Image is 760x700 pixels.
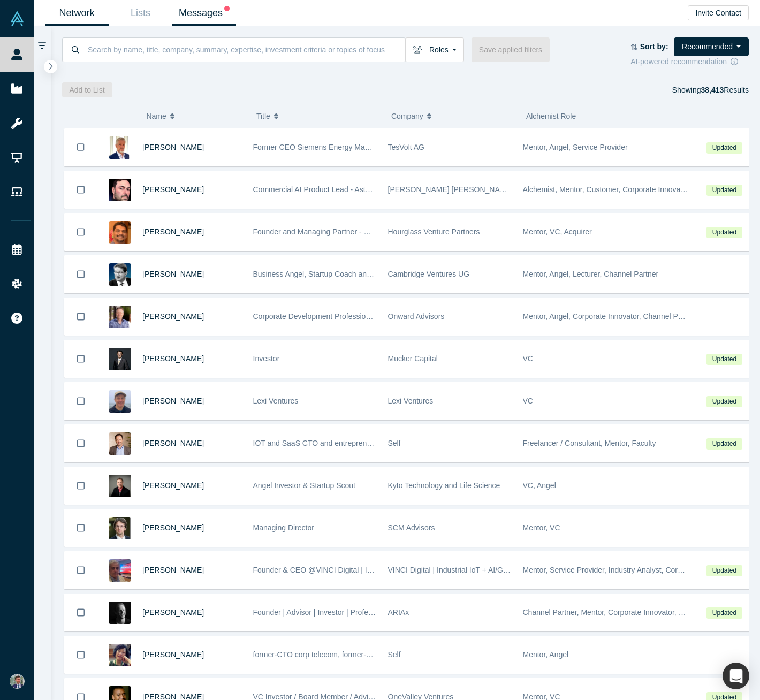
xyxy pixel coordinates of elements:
[253,312,536,321] span: Corporate Development Professional | ex-Visa, Autodesk, Synopsys, Bright Machines
[388,481,500,490] span: Kyto Technology and Life Science
[523,481,556,490] span: VC, Angel
[523,270,659,278] span: Mentor, Angel, Lecturer, Channel Partner
[253,439,378,447] span: IOT and SaaS CTO and entrepreneur
[109,644,131,666] img: Marjorie Hsu's Profile Image
[142,439,204,447] a: [PERSON_NAME]
[64,214,97,250] button: Bookmark
[388,608,409,617] span: ARIAx
[253,481,355,490] span: Angel Investor & Startup Scout
[109,306,131,328] img: Josh Ewing's Profile Image
[256,105,380,127] button: Title
[706,142,742,154] span: Updated
[523,143,628,151] span: Mentor, Angel, Service Provider
[109,348,131,370] img: Jerry Chen's Profile Image
[388,566,581,574] span: VINCI Digital | Industrial IoT + AI/GenAI Strategic Advisory
[253,650,665,659] span: former-CTO corp telecom, former-CRO startup, board member and advisor, strategic technical busine...
[142,185,204,194] a: [PERSON_NAME]
[253,354,280,363] span: Investor
[109,475,131,497] img: Thomas Vogelsong's Profile Image
[64,298,97,335] button: Bookmark
[109,559,131,582] img: Fabio Bottacci's Profile Image
[405,37,464,62] button: Roles
[523,354,533,363] span: VC
[109,263,131,286] img: Martin Giese's Profile Image
[109,1,172,26] a: Lists
[706,227,742,238] span: Updated
[523,523,560,532] span: Mentor, VC
[142,312,204,321] span: [PERSON_NAME]
[146,105,245,127] button: Name
[142,566,204,574] a: [PERSON_NAME]
[142,143,204,151] span: [PERSON_NAME]
[523,650,569,659] span: Mentor, Angel
[388,650,401,659] span: Self
[109,432,131,455] img: Daniel Collins's Profile Image
[526,112,576,120] span: Alchemist Role
[172,1,236,26] a: Messages
[146,105,166,127] span: Name
[672,82,749,97] div: Showing
[64,171,97,208] button: Bookmark
[64,383,97,420] button: Bookmark
[706,607,742,619] span: Updated
[87,37,405,62] input: Search by name, title, company, summary, expertise, investment criteria or topics of focus
[472,37,550,62] button: Save applied filters
[688,5,749,20] button: Invite Contact
[142,227,204,236] a: [PERSON_NAME]
[391,105,423,127] span: Company
[701,86,749,94] span: Results
[64,552,97,589] button: Bookmark
[388,227,480,236] span: Hourglass Venture Partners
[523,397,533,405] span: VC
[142,650,204,659] a: [PERSON_NAME]
[10,11,25,26] img: Alchemist Vault Logo
[388,523,435,532] span: SCM Advisors
[109,136,131,159] img: Ralf Christian's Profile Image
[64,594,97,631] button: Bookmark
[523,439,656,447] span: Freelancer / Consultant, Mentor, Faculty
[388,185,539,194] span: [PERSON_NAME] [PERSON_NAME] Capital
[142,523,204,532] a: [PERSON_NAME]
[253,270,435,278] span: Business Angel, Startup Coach and best-selling author
[142,481,204,490] a: [PERSON_NAME]
[62,82,112,97] button: Add to List
[523,227,592,236] span: Mentor, VC, Acquirer
[10,674,25,689] img: Alexei Beltyukov's Account
[640,42,668,51] strong: Sort by:
[64,509,97,546] button: Bookmark
[109,390,131,413] img: Jonah Probell's Profile Image
[630,56,749,67] div: AI-powered recommendation
[64,128,97,166] button: Bookmark
[64,340,97,377] button: Bookmark
[142,608,204,617] span: [PERSON_NAME]
[706,185,742,196] span: Updated
[45,1,109,26] a: Network
[109,179,131,201] img: Richard Svinkin's Profile Image
[142,397,204,405] a: [PERSON_NAME]
[253,227,456,236] span: Founder and Managing Partner - Hourglass Venture Partners
[388,439,401,447] span: Self
[109,602,131,624] img: Dr. Tobias Strobl's Profile Image
[64,425,97,462] button: Bookmark
[142,270,204,278] a: [PERSON_NAME]
[253,397,299,405] span: Lexi Ventures
[388,354,438,363] span: Mucker Capital
[706,438,742,450] span: Updated
[253,185,650,194] span: Commercial AI Product Lead - Astellas & Angel Investor - [PERSON_NAME] [PERSON_NAME] Capital, Alc...
[253,143,483,151] span: Former CEO Siemens Energy Management Division of SIEMENS AG
[64,636,97,673] button: Bookmark
[701,86,724,94] strong: 38,413
[388,397,434,405] span: Lexi Ventures
[64,467,97,504] button: Bookmark
[706,354,742,365] span: Updated
[256,105,270,127] span: Title
[64,256,97,293] button: Bookmark
[253,566,478,574] span: Founder & CEO @VINCI Digital | IIoT + AI/GenAI Strategic Advisory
